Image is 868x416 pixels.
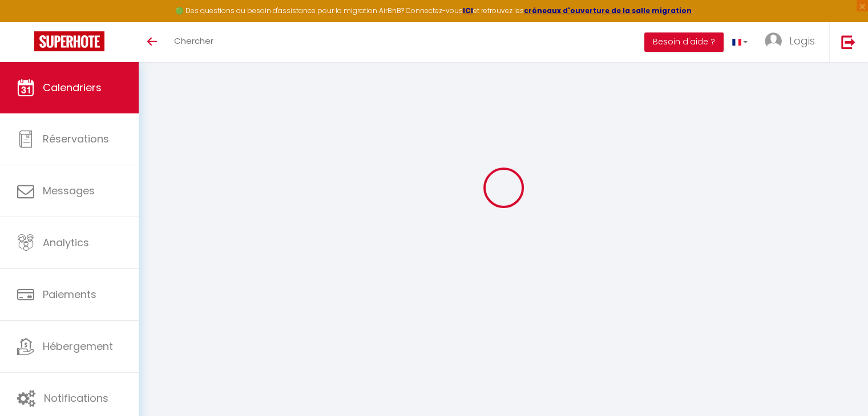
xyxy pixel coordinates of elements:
[789,34,815,48] span: Logis
[9,5,43,39] button: Ouvrir le widget de chat LiveChat
[43,235,89,250] span: Analytics
[165,22,222,62] a: Chercher
[43,183,95,198] span: Messages
[34,31,104,51] img: Super Booking
[756,22,829,62] a: ... Logis
[524,6,692,15] a: créneaux d'ouverture de la salle migration
[841,35,855,49] img: logout
[43,339,113,353] span: Hébergement
[174,35,213,47] span: Chercher
[43,80,102,95] span: Calendriers
[43,132,109,146] span: Réservations
[44,391,108,405] span: Notifications
[644,32,724,52] button: Besoin d'aide ?
[43,287,96,301] span: Paiements
[463,6,473,15] a: ICI
[765,32,782,50] img: ...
